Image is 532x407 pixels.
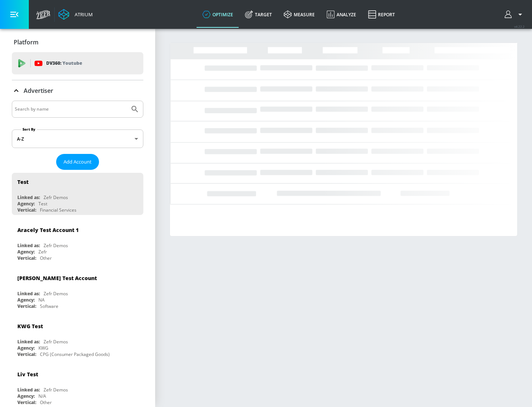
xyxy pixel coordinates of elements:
[12,269,143,311] div: [PERSON_NAME] Test AccountLinked as:Zefr DemosAgency:NAVertical:Software
[40,255,52,261] div: Other
[12,317,143,359] div: KWG TestLinked as:Zefr DemosAgency:KWGVertical:CPG (Consumer Packaged Goods)
[17,249,35,255] div: Agency:
[17,178,28,185] div: Test
[12,173,143,215] div: TestLinked as:Zefr DemosAgency:TestVertical:Financial Services
[17,323,43,330] div: KWG Test
[12,32,143,53] div: Platform
[44,339,68,345] div: Zefr Demos
[17,207,36,213] div: Vertical:
[46,59,82,67] p: DV360:
[321,1,362,28] a: Analyze
[38,393,46,399] div: N/A
[17,399,36,406] div: Vertical:
[64,158,92,166] span: Add Account
[17,242,40,249] div: Linked as:
[17,201,35,207] div: Agency:
[44,242,68,249] div: Zefr Demos
[38,297,45,303] div: NA
[278,1,321,28] a: measure
[44,290,68,297] div: Zefr Demos
[38,249,47,255] div: Zefr
[514,24,525,28] span: v 4.22.2
[58,9,93,20] a: Atrium
[24,87,53,95] p: Advertiser
[17,255,36,261] div: Vertical:
[17,303,36,309] div: Vertical:
[17,393,35,399] div: Agency:
[17,371,38,378] div: Liv Test
[38,201,47,207] div: Test
[40,399,52,406] div: Other
[12,80,143,101] div: Advertiser
[12,221,143,263] div: Aracely Test Account 1Linked as:Zefr DemosAgency:ZefrVertical:Other
[44,194,68,201] div: Zefr Demos
[38,345,48,351] div: KWG
[239,1,278,28] a: Target
[17,339,40,345] div: Linked as:
[17,297,35,303] div: Agency:
[12,52,143,74] div: DV360: Youtube
[17,351,36,357] div: Vertical:
[17,387,40,393] div: Linked as:
[72,11,93,18] div: Atrium
[17,290,40,297] div: Linked as:
[12,129,143,148] div: A-Z
[40,351,110,357] div: CPG (Consumer Packaged Goods)
[17,226,79,233] div: Aracely Test Account 1
[17,275,97,282] div: [PERSON_NAME] Test Account
[40,207,76,213] div: Financial Services
[44,387,68,393] div: Zefr Demos
[40,303,58,309] div: Software
[14,38,38,46] p: Platform
[17,345,35,351] div: Agency:
[15,104,127,114] input: Search by name
[62,59,82,67] p: Youtube
[17,194,40,201] div: Linked as:
[362,1,401,28] a: Report
[21,127,37,132] label: Sort By
[197,1,239,28] a: optimize
[56,154,99,170] button: Add Account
